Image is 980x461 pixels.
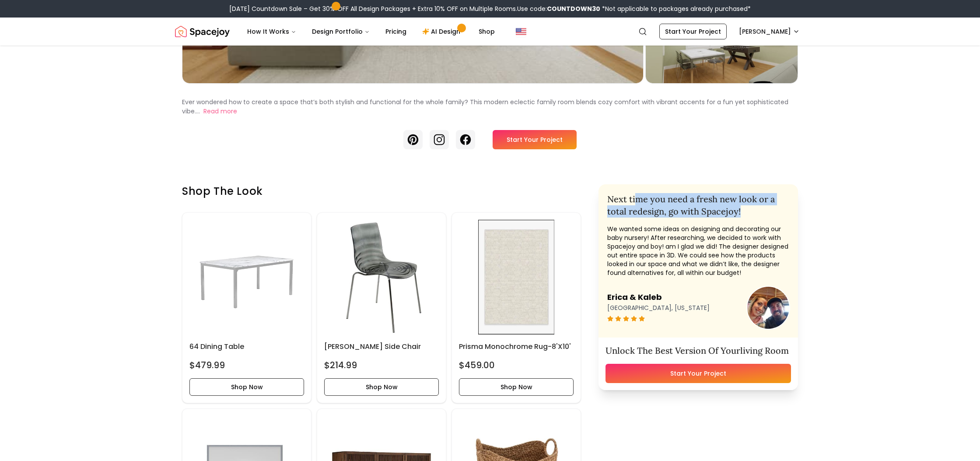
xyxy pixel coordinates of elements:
[240,23,502,40] nav: Main
[605,345,791,357] h3: Unlock The Best Version Of Your living room
[734,24,805,39] button: [PERSON_NAME]
[493,130,577,149] a: Start Your Project
[659,24,727,39] a: Start Your Project
[189,220,304,334] img: 64 Dining Table image
[240,23,303,40] button: How It Works
[451,212,581,403] div: Prisma Monochrome Rug-8'x10'
[324,341,439,352] h6: [PERSON_NAME] Side Chair
[605,364,791,383] a: Start Your Project
[182,212,311,403] a: 64 Dining Table image64 Dining Table$479.99Shop Now
[324,359,357,371] h4: $214.99
[451,212,581,403] a: Prisma Monochrome Rug-8'x10' imagePrisma Monochrome Rug-8'x10'$459.00Shop Now
[607,225,789,277] p: We wanted some ideas on designing and decorating our baby nursery! After researching, we decided ...
[415,23,470,40] a: AI Design
[317,212,446,403] a: Lerner Side Chair image[PERSON_NAME] Side Chair$214.99Shop Now
[175,18,805,46] nav: Global
[547,4,600,13] b: COUNTDOWN30
[175,23,230,40] img: Spacejoy Logo
[516,26,526,37] img: United States
[324,220,439,334] img: Lerner Side Chair image
[305,23,377,40] button: Design Portfolio
[229,4,751,13] div: [DATE] Countdown Sale – Get 30% OFF All Design Packages + Extra 10% OFF on Multiple Rooms.
[189,378,304,396] button: Shop Now
[607,291,710,303] h3: Erica & Kaleb
[189,341,304,352] h6: 64 Dining Table
[317,212,446,403] div: Lerner Side Chair
[182,212,311,403] div: 64 Dining Table
[203,107,237,116] button: Read more
[189,359,225,371] h4: $479.99
[747,287,789,329] img: user image
[517,4,600,13] span: Use code:
[182,184,581,198] h3: Shop the look
[607,193,789,218] h2: Next time you need a fresh new look or a total redesign, go with Spacejoy!
[378,23,413,40] a: Pricing
[459,341,574,352] h6: Prisma Monochrome Rug-8'x10'
[607,303,710,312] p: [GEOGRAPHIC_DATA], [US_STATE]
[459,378,574,396] button: Shop Now
[324,378,439,396] button: Shop Now
[472,23,502,40] a: Shop
[175,23,230,40] a: Spacejoy
[459,220,574,334] img: Prisma Monochrome Rug-8'x10' image
[459,359,495,371] h4: $459.00
[182,98,788,116] p: Ever wondered how to create a space that’s both stylish and functional for the whole family? This...
[600,4,751,13] span: *Not applicable to packages already purchased*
